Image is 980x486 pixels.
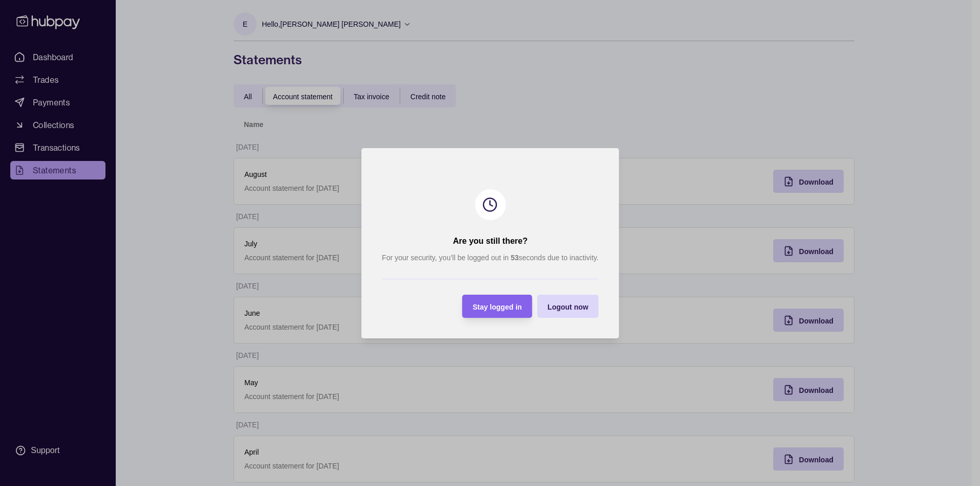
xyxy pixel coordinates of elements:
p: For your security, you’ll be logged out in seconds due to inactivity. [382,252,598,263]
strong: 53 [510,254,519,262]
span: Stay logged in [472,302,522,311]
button: Logout now [537,295,598,318]
h2: Are you still there? [453,236,527,247]
span: Logout now [547,302,588,311]
button: Stay logged in [462,295,532,318]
